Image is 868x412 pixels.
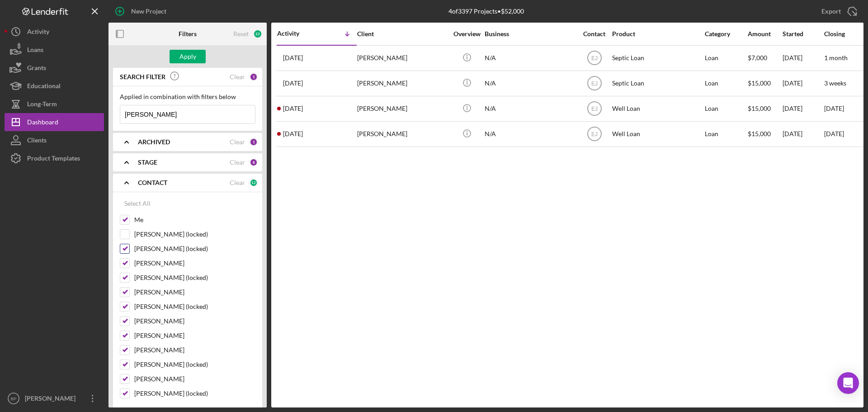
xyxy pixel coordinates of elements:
[230,73,245,81] div: Clear
[23,389,81,410] div: [PERSON_NAME]
[27,23,49,43] div: Activity
[705,97,747,121] div: Loan
[230,138,245,146] div: Clear
[591,81,597,87] text: EJ
[27,59,46,79] div: Grants
[748,46,782,70] div: $7,000
[134,389,255,398] label: [PERSON_NAME] (locked)
[283,130,303,137] time: 2025-06-18 01:35
[821,2,841,20] div: Export
[612,97,703,121] div: Well Loan
[179,50,196,63] div: Apply
[612,71,703,95] div: Septic Loan
[134,230,255,239] label: [PERSON_NAME] (locked)
[705,30,747,38] div: Category
[253,29,262,38] div: 22
[705,46,747,70] div: Loan
[230,179,245,186] div: Clear
[120,93,255,100] div: Applied in combination with filters below
[108,2,175,20] button: New Project
[485,30,575,38] div: Business
[824,54,848,62] time: 1 month
[233,30,249,38] div: Reset
[138,159,157,166] b: STAGE
[5,95,104,113] button: Long-Term
[11,396,17,401] text: BP
[485,71,575,95] div: N/A
[250,158,258,166] div: 8
[612,122,703,146] div: Well Loan
[5,77,104,95] a: Educational
[357,46,448,70] div: [PERSON_NAME]
[748,30,782,38] div: Amount
[591,55,597,62] text: EJ
[134,374,255,384] label: [PERSON_NAME]
[5,389,104,407] button: BP[PERSON_NAME]
[283,80,303,87] time: 2025-07-22 21:00
[783,71,823,95] div: [DATE]
[824,104,844,112] time: [DATE]
[134,317,255,326] label: [PERSON_NAME]
[134,259,255,268] label: [PERSON_NAME]
[824,79,846,87] time: 3 weeks
[134,360,255,369] label: [PERSON_NAME] (locked)
[591,106,597,112] text: EJ
[250,179,258,187] div: 12
[120,194,155,213] button: Select All
[5,149,104,167] a: Product Templates
[448,8,524,15] div: 4 of 3397 Projects • $52,000
[134,273,255,282] label: [PERSON_NAME] (locked)
[134,302,255,311] label: [PERSON_NAME] (locked)
[485,97,575,121] div: N/A
[783,97,823,121] div: [DATE]
[134,331,255,340] label: [PERSON_NAME]
[591,131,597,137] text: EJ
[748,122,782,146] div: $15,000
[783,46,823,70] div: [DATE]
[357,71,448,95] div: [PERSON_NAME]
[812,2,863,20] button: Export
[27,113,58,133] div: Dashboard
[5,41,104,59] button: Loans
[138,138,170,146] b: ARCHIVED
[5,113,104,131] button: Dashboard
[357,122,448,146] div: [PERSON_NAME]
[27,131,47,152] div: Clients
[250,73,258,81] div: 1
[705,71,747,95] div: Loan
[283,105,303,112] time: 2025-06-18 18:47
[783,30,823,38] div: Started
[27,77,61,97] div: Educational
[748,97,782,121] div: $15,000
[134,288,255,297] label: [PERSON_NAME]
[124,194,151,213] div: Select All
[705,122,747,146] div: Loan
[120,73,165,81] b: SEARCH FILTER
[357,30,448,38] div: Client
[5,131,104,149] button: Clients
[170,50,206,63] button: Apply
[138,179,167,186] b: CONTACT
[27,149,80,170] div: Product Templates
[485,46,575,70] div: N/A
[748,71,782,95] div: $15,000
[5,23,104,41] button: Activity
[5,59,104,77] button: Grants
[277,30,317,37] div: Activity
[283,54,303,62] time: 2025-07-29 11:46
[357,97,448,121] div: [PERSON_NAME]
[134,346,255,355] label: [PERSON_NAME]
[134,215,255,224] label: Me
[577,30,611,38] div: Contact
[27,41,43,61] div: Loans
[27,95,57,115] div: Long-Term
[131,2,166,20] div: New Project
[612,46,703,70] div: Septic Loan
[485,122,575,146] div: N/A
